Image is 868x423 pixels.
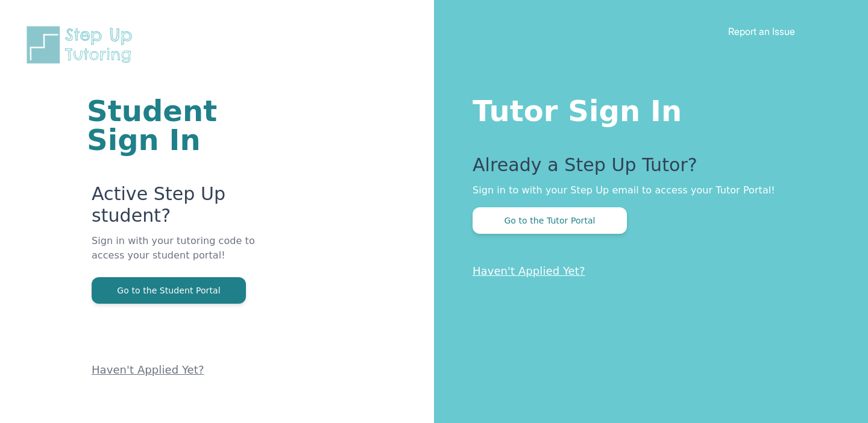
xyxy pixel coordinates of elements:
h1: Student Sign In [87,96,289,154]
p: Sign in with your tutoring code to access your student portal! [92,234,289,277]
p: Active Step Up student? [92,183,289,234]
button: Go to the Student Portal [92,277,246,304]
a: Report an Issue [728,25,795,37]
a: Haven't Applied Yet? [92,363,204,376]
button: Go to the Tutor Portal [473,207,627,234]
a: Go to the Tutor Portal [473,215,627,226]
p: Already a Step Up Tutor? [473,154,820,183]
a: Go to the Student Portal [92,284,246,296]
p: Sign in to with your Step Up email to access your Tutor Portal! [473,183,820,198]
a: Haven't Applied Yet? [473,265,585,277]
img: Step Up Tutoring horizontal logo [24,24,140,66]
h1: Tutor Sign In [473,92,820,125]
